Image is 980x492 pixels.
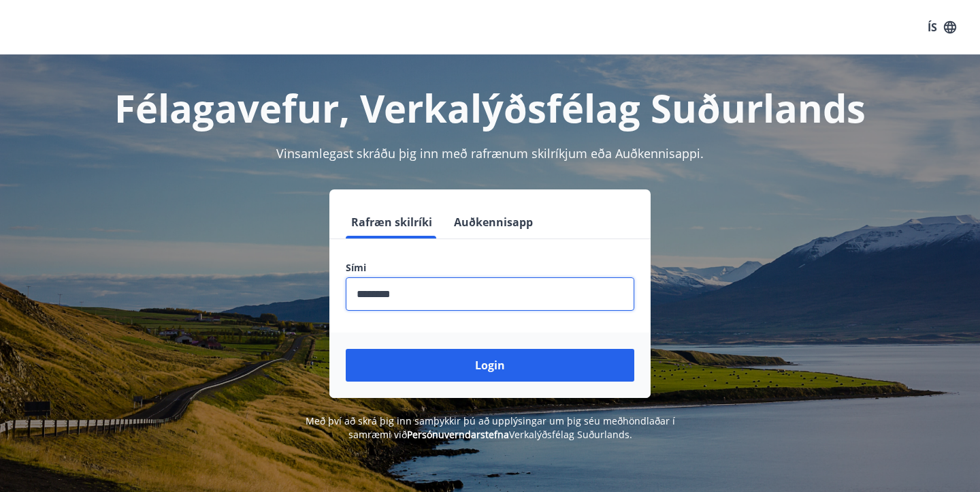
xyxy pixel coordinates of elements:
[346,206,438,239] button: Rafræn skilríki
[920,15,964,40] button: ÍS
[346,349,634,382] button: Login
[306,414,675,441] span: Með því að skrá þig inn samþykkir þú að upplýsingar um þig séu meðhöndlaðar í samræmi við Verkalý...
[407,428,509,441] a: Persónuverndarstefna
[448,206,538,239] button: Auðkennisapp
[16,82,964,134] h1: Félagavefur, Verkalýðsfélag Suðurlands
[346,261,634,275] label: Sími
[276,145,704,162] span: Vinsamlegast skráðu þig inn með rafrænum skilríkjum eða Auðkennisappi.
